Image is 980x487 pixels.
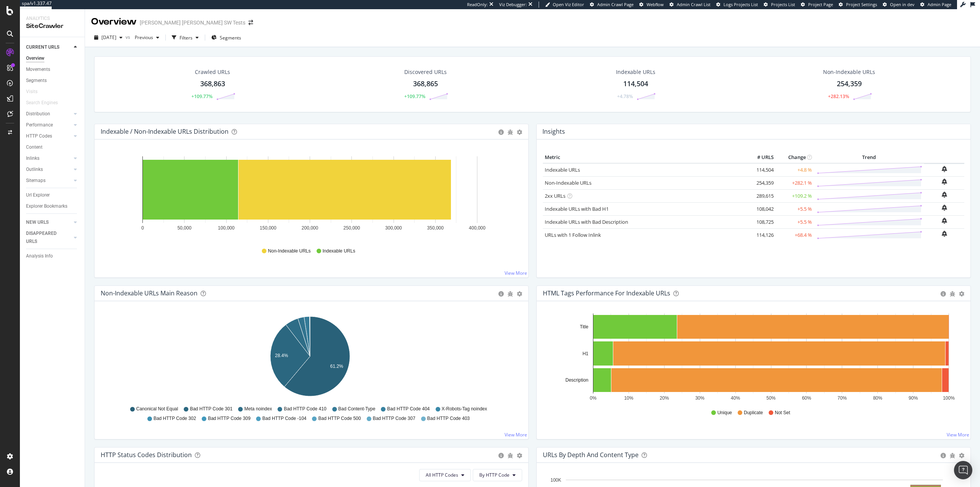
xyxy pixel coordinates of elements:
[190,406,232,412] span: Bad HTTP Code 301
[942,179,947,185] div: bell-plus
[26,230,72,246] a: DISAPPEARED URLS
[26,110,50,118] div: Distribution
[670,2,710,8] a: Admin Crawl List
[828,93,849,100] div: +282.13%
[154,415,196,422] span: Bad HTTP Code 302
[545,2,584,8] a: Open Viz Editor
[775,410,790,416] span: Not Set
[469,225,486,231] text: 400,000
[141,225,144,231] text: 0
[928,2,951,7] span: Admin Page
[26,88,45,96] a: Visits
[385,225,402,231] text: 300,000
[942,192,947,198] div: bell-plus
[498,130,504,135] div: circle-info
[814,152,924,163] th: Trend
[837,79,862,89] div: 254,359
[623,79,648,89] div: 114,504
[26,99,65,107] a: Search Engines
[839,2,877,8] a: Project Settings
[26,218,49,226] div: NEW URLS
[776,228,814,241] td: +68.4 %
[745,176,776,189] td: 254,359
[942,166,947,172] div: bell-plus
[26,252,79,260] a: Analysis Info
[517,130,522,135] div: gear
[545,218,628,225] a: Indexable URLs with Bad Description
[101,313,519,402] svg: A chart.
[473,469,522,481] button: By HTTP Code
[220,34,241,41] span: Segments
[101,152,519,241] svg: A chart.
[136,406,178,412] span: Canonical Not Equal
[543,152,745,163] th: Metric
[200,79,225,89] div: 368,863
[731,395,740,401] text: 40%
[553,2,584,7] span: Open Viz Editor
[26,77,47,85] div: Segments
[771,2,795,7] span: Projects List
[909,395,918,401] text: 90%
[505,270,527,276] a: View More
[101,289,198,297] div: Non-Indexable URLs Main Reason
[248,20,253,25] div: arrow-right-arrow-left
[647,2,664,7] span: Webflow
[26,154,72,162] a: Inlinks
[26,230,65,246] div: DISAPPEARED URLS
[766,395,776,401] text: 50%
[26,15,78,22] div: Analytics
[26,202,79,210] a: Explorer Bookmarks
[543,451,639,459] div: URLs by Depth and Content Type
[26,166,43,174] div: Outlinks
[890,2,915,7] span: Open in dev
[26,54,79,62] a: Overview
[268,248,310,254] span: Non-Indexable URLs
[26,110,72,118] a: Distribution
[126,34,132,40] span: vs
[616,68,655,76] div: Indexable URLs
[744,410,763,416] span: Duplicate
[545,192,565,199] a: 2xx URLs
[942,231,947,237] div: bell-plus
[823,68,875,76] div: Non-Indexable URLs
[517,291,522,297] div: gear
[330,364,343,369] text: 61.2%
[26,132,72,140] a: HTTP Codes
[26,252,53,260] div: Analysis Info
[26,99,58,107] div: Search Engines
[140,19,245,26] div: [PERSON_NAME] [PERSON_NAME] SW Tests
[26,191,50,199] div: Url Explorer
[26,132,52,140] div: HTTP Codes
[776,176,814,189] td: +282.1 %
[499,2,527,8] div: Viz Debugger:
[498,291,504,297] div: circle-info
[950,453,955,458] div: bug
[262,415,306,422] span: Bad HTTP Code -104
[517,453,522,458] div: gear
[883,2,915,8] a: Open in dev
[545,179,591,186] a: Non-Indexable URLs
[617,93,633,100] div: +4.78%
[195,68,230,76] div: Crawled URLs
[244,406,272,412] span: Meta noindex
[776,152,814,163] th: Change
[745,228,776,241] td: 114,126
[26,218,72,226] a: NEW URLS
[950,291,955,297] div: bug
[745,163,776,177] td: 114,504
[660,395,669,401] text: 20%
[543,313,962,402] div: A chart.
[26,22,78,31] div: SiteCrawler
[508,453,513,458] div: bug
[941,291,946,297] div: circle-info
[776,215,814,228] td: +5.5 %
[419,469,471,481] button: All HTTP Codes
[724,2,758,7] span: Logs Projects List
[550,477,561,483] text: 100K
[26,166,72,174] a: Outlinks
[132,31,162,44] button: Previous
[404,93,425,100] div: +109.77%
[764,2,795,8] a: Projects List
[323,248,355,254] span: Indexable URLs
